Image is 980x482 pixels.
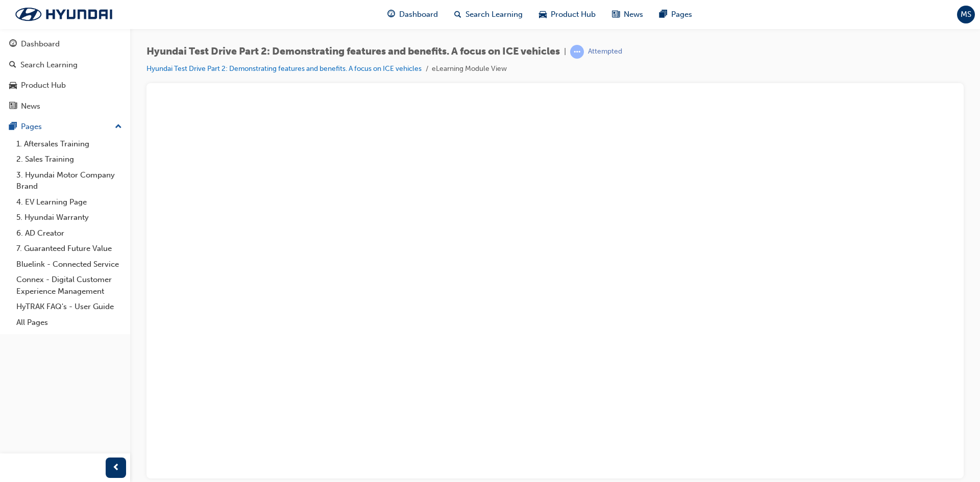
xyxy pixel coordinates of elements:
[531,4,604,25] a: car-iconProduct Hub
[432,63,507,75] li: eLearning Module View
[21,80,66,91] div: Product Hub
[12,167,126,194] a: 3. Hyundai Motor Company Brand
[12,210,126,225] a: 5. Hyundai Warranty
[624,9,643,20] span: News
[4,35,126,54] a: Dashboard
[957,6,975,23] button: MS
[4,97,126,116] a: News
[4,56,126,74] a: Search Learning
[4,117,126,136] button: Pages
[4,33,126,117] button: DashboardSearch LearningProduct HubNews
[564,46,566,58] span: |
[651,4,700,25] a: pages-iconPages
[399,9,438,20] span: Dashboard
[5,4,122,25] img: Trak
[12,315,126,331] a: All Pages
[551,9,596,20] span: Product Hub
[146,64,422,73] a: Hyundai Test Drive Part 2: Demonstrating features and benefits. A focus on ICE vehicles
[12,241,126,257] a: 7. Guaranteed Future Value
[21,38,60,50] div: Dashboard
[20,59,78,71] div: Search Learning
[9,122,17,132] span: pages-icon
[9,102,17,111] span: news-icon
[671,9,692,20] span: Pages
[12,194,126,210] a: 4. EV Learning Page
[21,100,40,112] div: News
[12,151,126,167] a: 2. Sales Training
[12,136,126,152] a: 1. Aftersales Training
[9,81,17,90] span: car-icon
[146,46,560,58] span: Hyundai Test Drive Part 2: Demonstrating features and benefits. A focus on ICE vehicles
[4,76,126,95] a: Product Hub
[612,8,620,21] span: news-icon
[588,47,622,57] div: Attempted
[454,8,461,21] span: search-icon
[446,4,531,25] a: search-iconSearch Learning
[115,120,122,134] span: up-icon
[604,4,651,25] a: news-iconNews
[112,462,120,474] span: prev-icon
[12,225,126,241] a: 6. AD Creator
[12,272,126,299] a: Connex - Digital Customer Experience Management
[659,8,667,21] span: pages-icon
[21,121,42,133] div: Pages
[379,4,446,25] a: guage-iconDashboard
[539,8,547,21] span: car-icon
[9,61,16,70] span: search-icon
[961,9,971,20] span: MS
[9,40,17,49] span: guage-icon
[387,8,395,21] span: guage-icon
[465,9,523,20] span: Search Learning
[570,45,584,59] span: learningRecordVerb_ATTEMPT-icon
[12,257,126,272] a: Bluelink - Connected Service
[12,299,126,315] a: HyTRAK FAQ's - User Guide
